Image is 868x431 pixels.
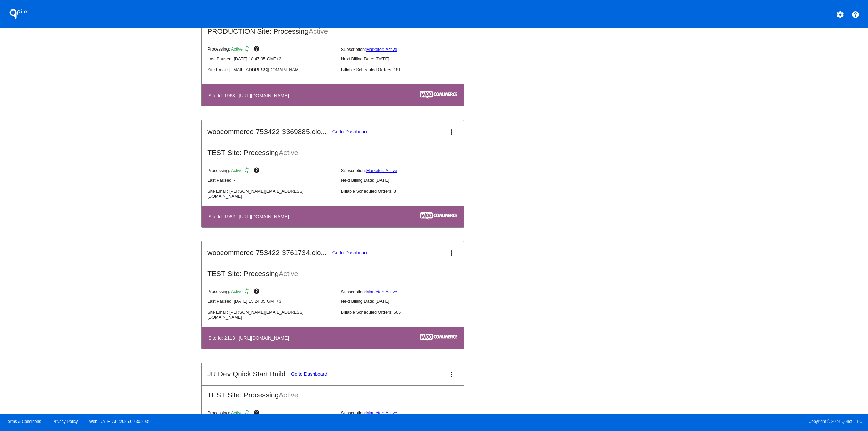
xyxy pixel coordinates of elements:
[207,310,335,320] p: Site Email: [PERSON_NAME][EMAIL_ADDRESS][DOMAIN_NAME]
[208,335,292,341] h4: Site Id: 2113 | [URL][DOMAIN_NAME]
[253,288,261,296] mat-icon: help
[207,370,285,378] h2: JR Dev Quick Start Build
[366,47,397,52] a: Marketer: Active
[89,419,151,424] a: Web:[DATE] API:2025.09.30.2039
[448,128,456,136] mat-icon: more_vert
[207,189,335,199] p: Site Email: [PERSON_NAME][EMAIL_ADDRESS][DOMAIN_NAME]
[244,45,252,54] mat-icon: sync
[341,289,469,294] p: Subscription:
[836,11,844,19] mat-icon: settings
[279,149,298,156] span: Active
[341,56,469,61] p: Next Billing Date: [DATE]
[420,91,457,98] img: c53aa0e5-ae75-48aa-9bee-956650975ee5
[231,410,243,415] span: Active
[341,189,469,194] p: Billable Scheduled Orders: 8
[851,11,860,19] mat-icon: help
[341,299,469,304] p: Next Billing Date: [DATE]
[366,410,397,415] a: Marketer: Active
[448,249,456,257] mat-icon: more_vert
[244,409,252,417] mat-icon: sync
[202,264,464,278] h2: TEST Site: Processing
[6,419,41,424] a: Terms & Conditions
[207,249,327,257] h2: woocommerce-753422-3761734.clo...
[207,45,335,54] p: Processing:
[244,288,252,296] mat-icon: sync
[208,214,292,219] h4: Site Id: 1982 | [URL][DOMAIN_NAME]
[253,45,261,54] mat-icon: help
[6,7,33,21] h1: QPilot
[207,288,335,296] p: Processing:
[207,178,335,183] p: Last Paused: -
[420,334,457,341] img: c53aa0e5-ae75-48aa-9bee-956650975ee5
[291,371,327,377] a: Go to Dashboard
[332,250,369,255] a: Go to Dashboard
[253,409,261,417] mat-icon: help
[341,168,469,173] p: Subscription:
[207,299,335,304] p: Last Paused: [DATE] 15:24:05 GMT+3
[202,386,464,399] h2: TEST Site: Processing
[53,419,78,424] a: Privacy Policy
[332,129,369,134] a: Go to Dashboard
[207,409,335,417] p: Processing:
[207,167,335,175] p: Processing:
[231,168,243,173] span: Active
[207,56,335,61] p: Last Paused: [DATE] 18:47:05 GMT+2
[208,93,292,98] h4: Site Id: 1963 | [URL][DOMAIN_NAME]
[341,410,469,415] p: Subscription:
[202,22,464,35] h2: PRODUCTION Site: Processing
[279,270,298,277] span: Active
[253,167,261,175] mat-icon: help
[341,47,469,52] p: Subscription:
[366,289,397,294] a: Marketer: Active
[244,167,252,175] mat-icon: sync
[207,67,335,72] p: Site Email: [EMAIL_ADDRESS][DOMAIN_NAME]
[231,47,243,52] span: Active
[202,143,464,157] h2: TEST Site: Processing
[309,27,328,35] span: Active
[448,370,456,378] mat-icon: more_vert
[341,310,469,315] p: Billable Scheduled Orders: 505
[341,178,469,183] p: Next Billing Date: [DATE]
[207,128,327,136] h2: woocommerce-753422-3369885.clo...
[366,168,397,173] a: Marketer: Active
[341,67,469,72] p: Billable Scheduled Orders: 181
[440,419,862,424] span: Copyright © 2024 QPilot, LLC
[420,212,457,220] img: c53aa0e5-ae75-48aa-9bee-956650975ee5
[231,289,243,294] span: Active
[279,391,298,399] span: Active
